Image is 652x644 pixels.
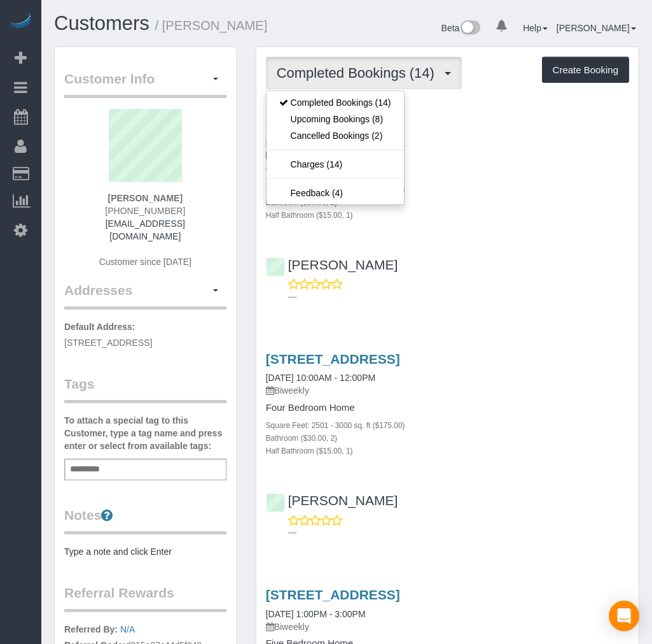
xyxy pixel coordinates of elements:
button: Completed Bookings (14) [266,57,462,89]
legend: Referral Rewards [64,583,226,612]
a: Help [523,23,548,33]
button: Create Booking [542,57,629,83]
small: Half Bathroom ($15.00, 1) [266,447,353,455]
span: [STREET_ADDRESS] [64,338,152,348]
img: Automaid Logo [8,13,33,31]
a: Cancelled Bookings (2) [267,127,404,144]
span: [PHONE_NUMBER] [105,206,185,216]
legend: Notes [64,506,226,534]
span: Customer since [DATE] [99,257,191,267]
small: Half Bathroom ($15.00, 1) [266,211,353,220]
h4: Four Bedroom Home [266,403,629,413]
a: [PERSON_NAME] [266,257,398,272]
a: [DATE] 10:00AM - 12:00PM [266,373,375,383]
label: Referred By: [64,623,118,636]
p: Biweekly [266,620,629,633]
small: Bathroom ($30.00, 2) [266,198,337,207]
pre: Type a note and click Enter [64,545,226,558]
a: Upcoming Bookings (8) [267,111,404,127]
p: Biweekly [266,384,629,397]
p: Biweekly [266,148,629,161]
strong: [PERSON_NAME] [108,193,183,203]
legend: Customer Info [64,69,226,98]
a: [EMAIL_ADDRESS][DOMAIN_NAME] [106,218,185,241]
legend: Tags [64,375,226,403]
small: Bathroom ($30.00, 2) [266,434,337,443]
p: --- [288,526,629,539]
label: To attach a special tag to this Customer, type a tag name and press enter or select from availabl... [64,414,226,452]
a: Customers [54,12,149,34]
img: New interface [459,20,480,37]
a: N/A [120,624,135,634]
label: Default Address: [64,320,135,333]
a: [PERSON_NAME] [557,23,636,33]
small: / [PERSON_NAME] [155,18,268,32]
a: [STREET_ADDRESS] [266,352,400,366]
p: --- [288,290,629,303]
a: [STREET_ADDRESS] [266,587,400,602]
small: Square Feet: 2501 - 3000 sq. ft ($175.00) [266,421,405,430]
h4: Three Bedroom Home [266,167,629,178]
a: Completed Bookings (14) [267,94,404,111]
a: [DATE] 1:00PM - 3:00PM [266,609,366,619]
a: Charges (14) [267,156,404,173]
a: Beta [441,23,481,33]
span: Completed Bookings (14) [277,65,441,81]
a: [PERSON_NAME] [266,493,398,508]
div: Open Intercom Messenger [609,601,639,631]
a: Feedback (4) [267,185,404,201]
